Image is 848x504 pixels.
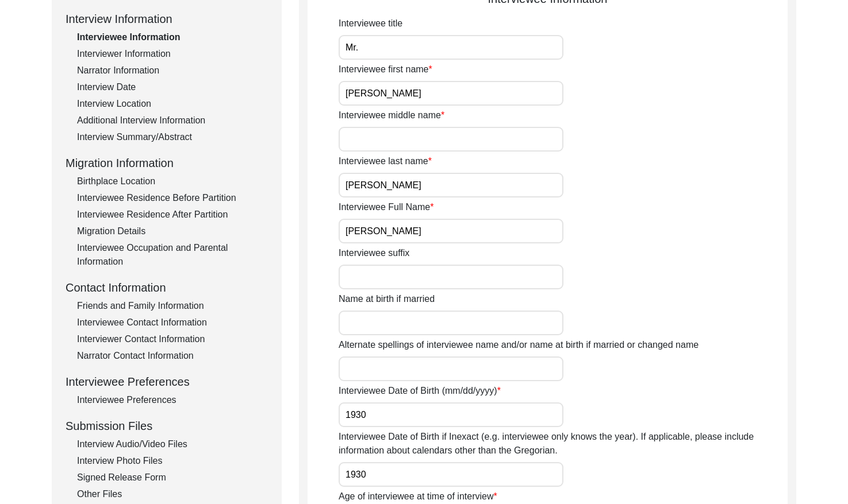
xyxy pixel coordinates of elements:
label: Interviewee last name [339,154,432,168]
div: Interview Location [77,97,268,111]
div: Other Files [77,487,268,501]
div: Narrator Contact Information [77,349,268,363]
label: Interviewee middle name [339,108,444,122]
div: Interviewee Occupation and Parental Information [77,241,268,269]
div: Interview Information [66,10,268,28]
div: Birthplace Location [77,175,268,188]
label: Name at birth if married [339,292,435,306]
label: Interviewee suffix [339,246,409,260]
label: Interviewee Date of Birth (mm/dd/yyyy) [339,384,501,398]
div: Interview Date [77,80,268,94]
div: Signed Release Form [77,471,268,484]
div: Contact Information [66,279,268,296]
div: Additional Interview Information [77,114,268,127]
div: Interviewer Information [77,47,268,61]
div: Interviewee Preferences [66,373,268,390]
div: Interviewee Preferences [77,393,268,407]
label: Interviewee first name [339,63,432,76]
div: Interviewee Contact Information [77,316,268,329]
div: Interviewee Residence Before Partition [77,191,268,205]
div: Migration Details [77,224,268,238]
div: Interview Audio/Video Files [77,437,268,451]
div: Narrator Information [77,64,268,77]
label: Alternate spellings of interviewee name and/or name at birth if married or changed name [339,338,699,352]
div: Submission Files [66,417,268,435]
label: Interviewee Full Name [339,200,433,214]
div: Interview Photo Files [77,454,268,468]
label: Interviewee title [339,17,402,30]
div: Friends and Family Information [77,299,268,313]
label: Age of interviewee at time of interview [339,490,497,503]
div: Interview Summary/Abstract [77,130,268,144]
div: Interviewee Information [77,30,268,44]
div: Migration Information [66,154,268,172]
label: Interviewee Date of Birth if Inexact (e.g. interviewee only knows the year). If applicable, pleas... [339,430,788,458]
div: Interviewer Contact Information [77,332,268,346]
div: Interviewee Residence After Partition [77,208,268,222]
